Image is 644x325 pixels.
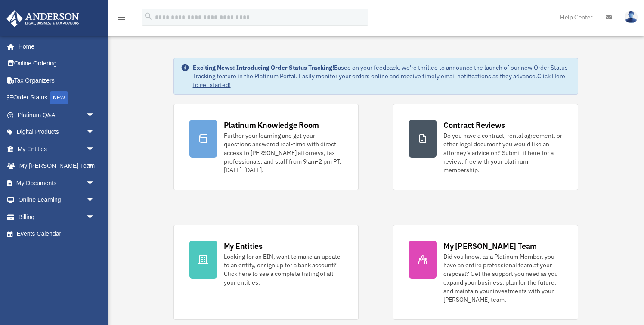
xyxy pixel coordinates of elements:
a: Online Ordering [6,55,108,72]
a: My Entities Looking for an EIN, want to make an update to an entity, or sign up for a bank accoun... [173,225,359,320]
a: My Documentsarrow_drop_down [6,174,108,192]
strong: Exciting News: Introducing Order Status Tracking! [193,64,334,71]
a: Contract Reviews Do you have a contract, rental agreement, or other legal document you would like... [393,104,578,190]
div: Further your learning and get your questions answered real-time with direct access to [PERSON_NAM... [224,131,343,174]
a: Online Learningarrow_drop_down [6,192,108,209]
div: NEW [50,91,68,104]
div: My Entities [224,241,263,251]
span: arrow_drop_down [86,140,103,158]
div: Looking for an EIN, want to make an update to an entity, or sign up for a bank account? Click her... [224,252,343,287]
div: Contract Reviews [443,120,505,130]
a: Events Calendar [6,226,108,243]
span: arrow_drop_down [86,106,103,124]
i: search [144,12,153,21]
a: menu [116,15,127,22]
div: Did you know, as a Platinum Member, you have an entire professional team at your disposal? Get th... [443,252,562,304]
span: arrow_drop_down [86,158,103,175]
div: Based on your feedback, we're thrilled to announce the launch of our new Order Status Tracking fe... [193,63,571,89]
a: My Entitiesarrow_drop_down [6,140,108,158]
a: My [PERSON_NAME] Teamarrow_drop_down [6,158,108,175]
a: Click Here to get started! [193,72,565,89]
a: Billingarrow_drop_down [6,208,108,226]
span: arrow_drop_down [86,124,103,141]
div: My [PERSON_NAME] Team [443,241,537,251]
span: arrow_drop_down [86,208,103,226]
span: arrow_drop_down [86,174,103,192]
img: Anderson Advisors Platinum Portal [4,10,82,27]
a: Tax Organizers [6,72,108,89]
a: Platinum Q&Aarrow_drop_down [6,106,108,124]
a: Platinum Knowledge Room Further your learning and get your questions answered real-time with dire... [173,104,359,190]
a: Home [6,38,103,55]
a: Order StatusNEW [6,89,108,107]
a: Digital Productsarrow_drop_down [6,124,108,141]
i: menu [116,12,127,22]
div: Do you have a contract, rental agreement, or other legal document you would like an attorney's ad... [443,131,562,174]
img: User Pic [625,11,638,23]
span: arrow_drop_down [86,192,103,209]
a: My [PERSON_NAME] Team Did you know, as a Platinum Member, you have an entire professional team at... [393,225,578,320]
div: Platinum Knowledge Room [224,120,319,130]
